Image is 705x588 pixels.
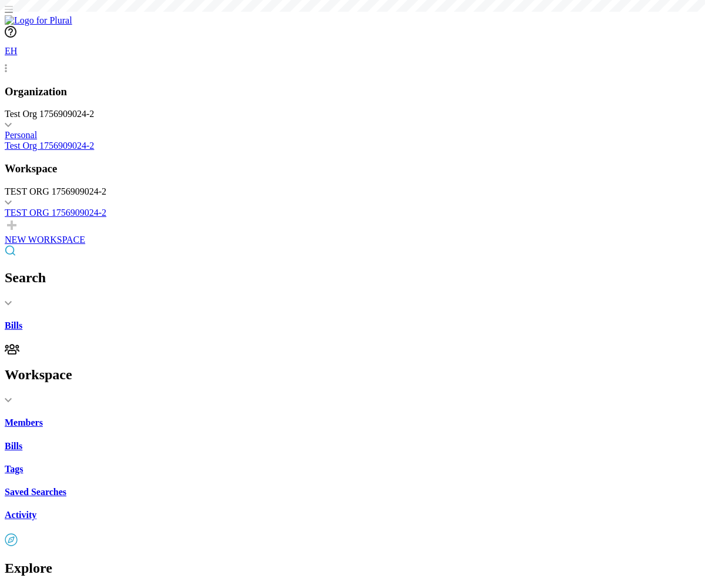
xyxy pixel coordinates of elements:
[5,109,700,119] div: Test Org 1756909024-2
[5,15,72,26] img: Logo for Plural
[5,487,700,497] a: Saved Searches
[5,186,700,197] div: TEST ORG 1756909024-2
[5,235,700,245] div: NEW WORKSPACE
[5,141,700,151] a: Test Org 1756909024-2
[5,218,700,245] a: NEW WORKSPACE
[5,320,700,331] a: Bills
[5,130,700,141] a: Personal
[5,464,700,475] a: Tags
[5,510,700,520] a: Activity
[5,417,700,428] a: Members
[5,85,700,98] h3: Organization
[5,162,700,175] h3: Workspace
[5,560,700,576] h2: Explore
[5,40,700,73] a: EH
[5,270,700,286] h2: Search
[5,40,28,64] div: EH
[5,441,700,452] a: Bills
[5,367,700,383] h2: Workspace
[5,208,700,218] a: TEST ORG 1756909024-2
